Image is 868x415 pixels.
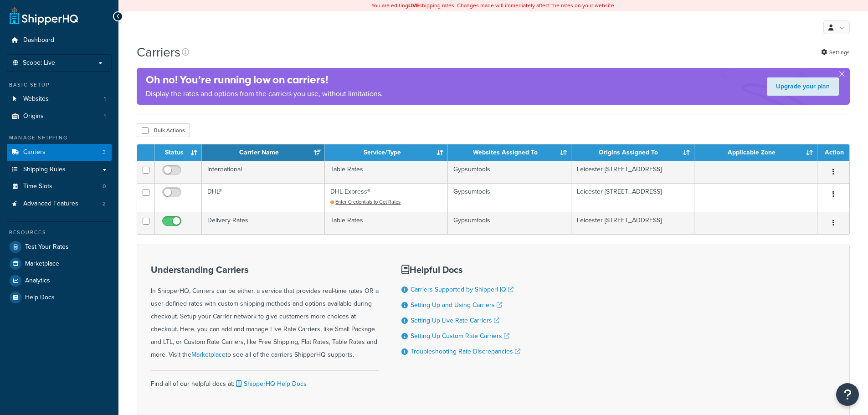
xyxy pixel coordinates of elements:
[7,144,112,161] a: Carriers 3
[23,149,46,156] span: Carriers
[325,212,448,234] td: Table Rates
[325,161,448,183] td: Table Rates
[411,285,514,294] a: Carriers Supported by ShipperHQ
[25,243,69,251] span: Test Your Rates
[7,178,112,195] li: Time Slots
[821,46,850,59] a: Settings
[202,161,325,183] td: International
[411,300,502,310] a: Setting Up and Using Carriers
[137,123,190,137] button: Bulk Actions
[335,198,401,205] span: Enter Credentials to Get Rates
[191,350,226,359] a: Marketplace
[7,178,112,195] a: Time Slots 0
[817,144,849,161] th: Action
[325,144,448,161] th: Service/Type: activate to sort column ascending
[104,113,106,120] span: 1
[7,289,112,306] a: Help Docs
[694,144,817,161] th: Applicable Zone: activate to sort column ascending
[103,149,106,156] span: 3
[7,108,112,125] a: Origins 1
[137,43,180,61] h1: Carriers
[103,183,106,190] span: 0
[411,331,509,341] a: Setting Up Custom Rate Carriers
[401,265,520,275] h3: Helpful Docs
[25,294,55,302] span: Help Docs
[146,72,383,87] h4: Oh no! You’re running low on carriers!
[23,59,55,67] span: Scope: Live
[7,229,112,236] div: Resources
[103,200,106,208] span: 2
[7,134,112,142] div: Manage Shipping
[571,161,694,183] td: Leicester [STREET_ADDRESS]
[10,7,78,25] a: ShipperHQ Home
[23,166,66,174] span: Shipping Rules
[448,161,571,183] td: Gypsumtools
[571,183,694,212] td: Leicester [STREET_ADDRESS]
[408,1,419,10] b: LIVE
[151,265,379,275] h3: Understanding Carriers
[151,370,379,390] div: Find all of our helpful docs at:
[23,95,49,103] span: Websites
[23,113,44,120] span: Origins
[7,108,112,125] li: Origins
[411,347,520,356] a: Troubleshooting Rate Discrepancies
[7,32,112,49] a: Dashboard
[202,183,325,212] td: DHL®
[448,183,571,212] td: Gypsumtools
[7,195,112,212] a: Advanced Features 2
[104,95,106,103] span: 1
[7,272,112,289] a: Analytics
[7,91,112,108] li: Websites
[151,265,379,361] div: In ShipperHQ, Carriers can be either, a service that provides real-time rates OR a user-defined r...
[330,198,401,205] a: Enter Credentials to Get Rates
[571,144,694,161] th: Origins Assigned To: activate to sort column ascending
[23,36,54,44] span: Dashboard
[411,316,499,325] a: Setting Up Live Rate Carriers
[7,256,112,272] a: Marketplace
[767,77,839,96] a: Upgrade your plan
[448,144,571,161] th: Websites Assigned To: activate to sort column ascending
[155,144,202,161] th: Status: activate to sort column ascending
[234,379,307,389] a: ShipperHQ Help Docs
[571,212,694,234] td: Leicester [STREET_ADDRESS]
[7,161,112,178] a: Shipping Rules
[7,144,112,161] li: Carriers
[836,383,859,406] button: Open Resource Center
[25,277,50,285] span: Analytics
[23,200,78,208] span: Advanced Features
[325,183,448,212] td: DHL Express®
[7,81,112,89] div: Basic Setup
[146,87,383,100] p: Display the rates and options from the carriers you use, without limitations.
[202,144,325,161] th: Carrier Name: activate to sort column ascending
[7,195,112,212] li: Advanced Features
[202,212,325,234] td: Delivery Rates
[448,212,571,234] td: Gypsumtools
[7,91,112,108] a: Websites 1
[23,183,52,190] span: Time Slots
[7,239,112,255] a: Test Your Rates
[25,260,59,268] span: Marketplace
